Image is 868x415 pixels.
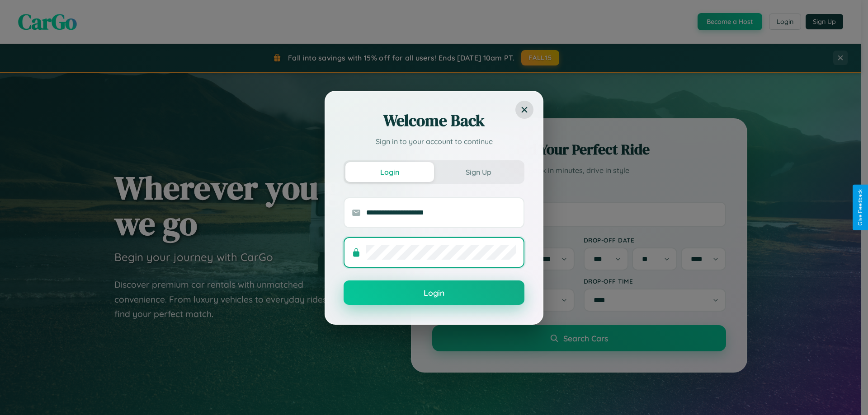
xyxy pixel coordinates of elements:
button: Login [344,280,524,305]
button: Sign Up [434,162,523,182]
h2: Welcome Back [344,110,524,131]
button: Login [345,162,434,182]
div: Give Feedback [857,189,863,226]
p: Sign in to your account to continue [344,136,524,147]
